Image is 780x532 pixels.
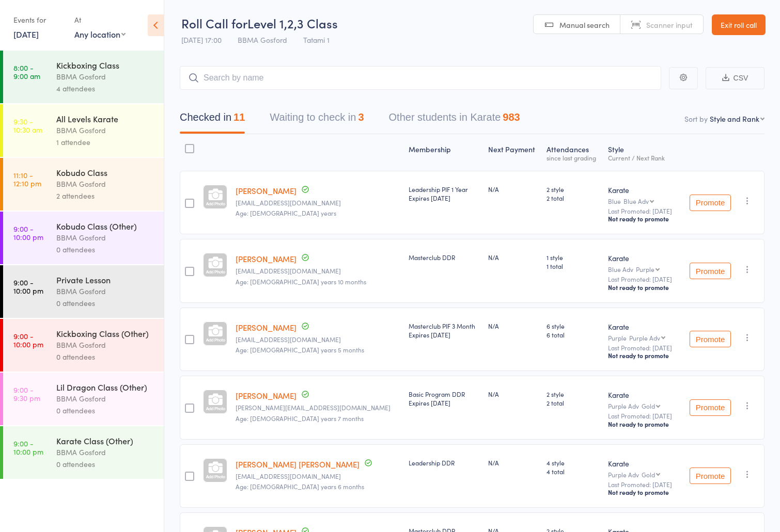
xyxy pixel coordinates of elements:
[608,471,676,478] div: Purple Adv
[690,467,731,484] button: Promote
[684,114,708,124] label: Sort by
[13,385,40,402] time: 9:00 - 9:30 pm
[13,171,41,187] time: 11:10 - 12:10 pm
[547,398,600,407] span: 2 total
[236,208,336,217] span: Age: [DEMOGRAPHIC_DATA] years
[270,106,364,134] button: Waiting to check in3
[642,471,655,478] div: Gold
[404,139,484,166] div: Membership
[710,114,759,124] div: Style and Rank
[180,66,661,90] input: Search by name
[547,154,600,161] div: since last grading
[409,330,480,339] div: Expires [DATE]
[488,185,538,194] div: N/A
[629,334,660,341] div: Purple Adv
[13,63,40,80] time: 8:00 - 9:00 am
[642,402,655,409] div: Gold
[56,232,155,244] div: BBMA Gosford
[56,71,155,83] div: BBMA Gosford
[484,139,542,166] div: Next Payment
[56,190,155,202] div: 2 attendees
[547,262,600,270] span: 1 total
[56,393,155,405] div: BBMA Gosford
[74,28,126,40] div: Any location
[236,253,297,264] a: [PERSON_NAME]
[236,199,400,206] small: dulay_julieann@yahoo.com
[236,390,297,401] a: [PERSON_NAME]
[409,458,480,467] div: Leadership DDR
[238,35,287,45] span: BBMA Gosford
[547,390,600,398] span: 2 style
[608,402,676,409] div: Purple Adv
[608,412,676,420] small: Last Promoted: [DATE]
[608,185,676,195] div: Karate
[608,458,676,469] div: Karate
[56,124,155,136] div: BBMA Gosford
[13,11,64,28] div: Events for
[236,473,400,480] small: jashir@yahoo.com
[233,111,245,123] div: 11
[56,167,155,178] div: Kobudo Class
[608,198,676,204] div: Blue
[608,351,676,360] div: Not ready to promote
[608,276,676,283] small: Last Promoted: [DATE]
[56,274,155,285] div: Private Lesson
[488,253,538,262] div: N/A
[358,111,364,123] div: 3
[3,319,164,372] a: 9:00 -10:00 pmKickboxing Class (Other)BBMA Gosford0 attendees
[180,106,245,134] button: Checked in11
[488,458,538,467] div: N/A
[236,336,400,343] small: allyandautumn@outlook.com
[547,467,600,476] span: 4 total
[409,390,480,407] div: Basic Program DDR
[409,185,480,202] div: Leadership PIF 1 Year
[488,390,538,398] div: N/A
[547,185,600,194] span: 2 style
[547,253,600,262] span: 1 style
[181,35,222,45] span: [DATE] 17:00
[181,14,247,31] span: Roll Call for
[236,277,366,286] span: Age: [DEMOGRAPHIC_DATA] years 10 months
[56,435,155,446] div: Karate Class (Other)
[409,321,480,339] div: Masterclub PIF 3 Month
[3,104,164,157] a: 9:30 -10:30 amAll Levels KarateBBMA Gosford1 attendee
[690,263,731,279] button: Promote
[547,330,600,339] span: 6 total
[690,195,731,211] button: Promote
[56,458,155,470] div: 0 attendees
[646,20,693,30] span: Scanner input
[13,224,43,241] time: 9:00 - 10:00 pm
[409,253,480,262] div: Masterclub DDR
[56,351,155,363] div: 0 attendees
[236,345,364,354] span: Age: [DEMOGRAPHIC_DATA] years 5 months
[503,111,520,123] div: 983
[690,331,731,347] button: Promote
[488,321,538,330] div: N/A
[608,488,676,496] div: Not ready to promote
[236,459,360,470] a: [PERSON_NAME] [PERSON_NAME]
[3,51,164,103] a: 8:00 -9:00 amKickboxing ClassBBMA Gosford4 attendees
[389,106,520,134] button: Other students in Karate983
[608,321,676,332] div: Karate
[236,482,364,491] span: Age: [DEMOGRAPHIC_DATA] years 6 months
[604,139,680,166] div: Style
[409,398,480,407] div: Expires [DATE]
[636,266,654,272] div: Purple
[247,14,338,31] span: Level 1,2,3 Class
[56,113,155,124] div: All Levels Karate
[236,267,400,275] small: allybee53@hotmail.com
[56,405,155,416] div: 0 attendees
[608,481,676,488] small: Last Promoted: [DATE]
[74,11,126,28] div: At
[608,266,676,272] div: Blue Adv
[13,332,43,348] time: 9:00 - 10:00 pm
[608,420,676,428] div: Not ready to promote
[559,20,610,30] span: Manual search
[608,283,676,292] div: Not ready to promote
[56,297,155,309] div: 0 attendees
[706,67,765,89] button: CSV
[712,14,766,35] a: Exit roll call
[56,244,155,255] div: 0 attendees
[56,178,155,190] div: BBMA Gosford
[56,339,155,351] div: BBMA Gosford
